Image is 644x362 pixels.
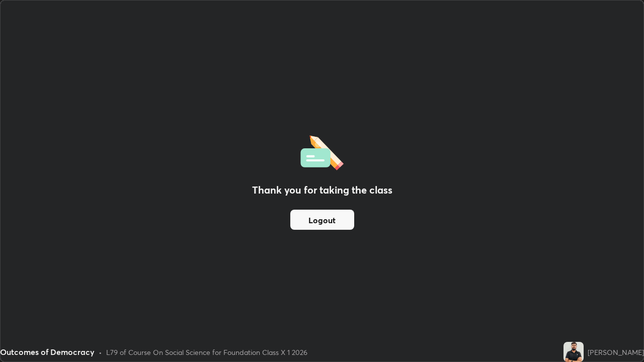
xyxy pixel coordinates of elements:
[252,183,392,198] h2: Thank you for taking the class
[563,342,584,362] img: d067406386e24f9f9cc5758b04e7cc0a.jpg
[99,347,102,357] div: •
[588,347,644,357] div: [PERSON_NAME]
[300,132,344,170] img: offlineFeedback.1438e8b3.svg
[290,210,354,230] button: Logout
[106,347,307,357] div: L79 of Course On Social Science for Foundation Class X 1 2026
